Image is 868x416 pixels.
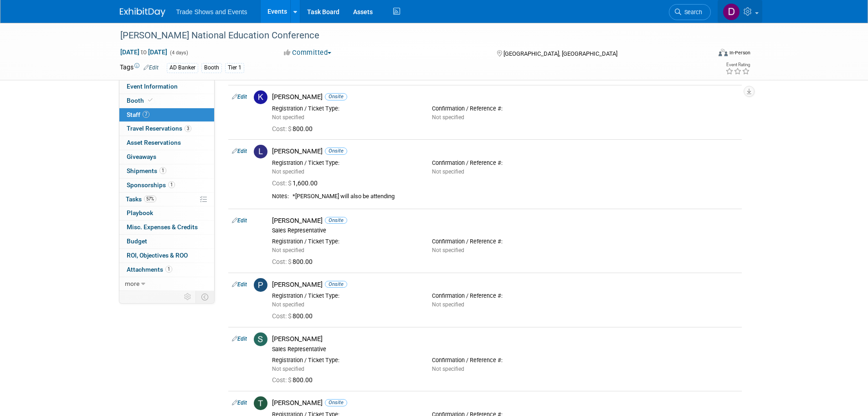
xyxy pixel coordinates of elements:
[127,83,178,90] span: Event Information
[120,48,168,56] span: [DATE] [DATE]
[325,281,347,288] span: Onsite
[127,252,188,259] span: ROI, Objectives & ROO
[272,346,738,353] div: Sales Representative
[127,111,149,118] span: Staff
[119,179,214,192] a: Sponsorships1
[127,237,147,245] span: Budget
[167,63,198,73] div: AD Banker
[127,223,198,231] span: Misc. Expenses & Credits
[143,111,149,118] span: 7
[127,153,156,160] span: Giveaways
[119,80,214,94] a: Event Information
[254,396,267,410] img: T.jpg
[272,114,304,121] span: Not specified
[119,263,214,277] a: Attachments1
[119,122,214,136] a: Travel Reservations3
[119,150,214,164] a: Giveaways
[144,64,159,71] a: Edit
[272,227,738,234] div: Sales Representative
[232,336,247,342] a: Edit
[272,292,418,300] div: Registration / Ticket Type:
[272,147,738,156] div: [PERSON_NAME]
[232,217,247,224] a: Edit
[272,193,289,200] div: Notes:
[165,266,172,273] span: 1
[119,277,214,291] a: more
[272,258,316,265] span: 800.00
[272,179,321,187] span: 1,600.00
[272,376,293,384] span: Cost: $
[272,238,418,245] div: Registration / Ticket Type:
[120,63,159,73] td: Tags
[119,193,214,206] a: Tasks57%
[272,125,293,132] span: Cost: $
[325,93,347,100] span: Onsite
[169,50,188,56] span: (4 days)
[293,193,738,200] div: *[PERSON_NAME] will also be attending
[723,3,740,21] img: Deb Leadbetter
[272,93,738,101] div: [PERSON_NAME]
[325,399,347,406] span: Onsite
[125,280,139,287] span: more
[127,97,154,104] span: Booth
[272,366,304,372] span: Not specified
[272,312,293,320] span: Cost: $
[669,4,711,20] a: Search
[272,105,418,112] div: Registration / Ticket Type:
[254,278,267,292] img: P.jpg
[119,249,214,263] a: ROI, Objectives & ROO
[168,181,175,188] span: 1
[432,105,578,112] div: Confirmation / Reference #:
[119,136,214,150] a: Asset Reservations
[254,145,267,158] img: L.jpg
[119,206,214,220] a: Playbook
[432,301,464,308] span: Not specified
[176,8,247,16] span: Trade Shows and Events
[127,139,181,146] span: Asset Reservations
[432,366,464,372] span: Not specified
[272,179,293,187] span: Cost: $
[185,125,191,132] span: 3
[681,9,702,16] span: Search
[127,167,166,174] span: Shipments
[119,164,214,178] a: Shipments1
[281,48,335,58] button: Committed
[117,27,697,44] div: [PERSON_NAME] National Education Conference
[325,147,347,154] span: Onsite
[119,94,214,108] a: Booth
[254,332,267,346] img: S.jpg
[432,169,464,175] span: Not specified
[272,159,418,167] div: Registration / Ticket Type:
[144,195,156,202] span: 57%
[272,376,316,384] span: 800.00
[432,114,464,121] span: Not specified
[119,221,214,234] a: Misc. Expenses & Credits
[127,125,191,132] span: Travel Reservations
[432,247,464,253] span: Not specified
[126,195,156,203] span: Tasks
[272,280,738,289] div: [PERSON_NAME]
[729,49,750,56] div: In-Person
[148,98,153,103] i: Booth reservation complete
[180,291,196,303] td: Personalize Event Tab Strip
[127,266,172,273] span: Attachments
[232,400,247,406] a: Edit
[657,47,751,61] div: Event Format
[119,108,214,122] a: Staff7
[432,292,578,300] div: Confirmation / Reference #:
[272,247,304,253] span: Not specified
[272,258,293,265] span: Cost: $
[272,125,316,132] span: 800.00
[195,291,214,303] td: Toggle Event Tabs
[254,90,267,104] img: K.jpg
[225,63,244,73] div: Tier 1
[272,335,738,343] div: [PERSON_NAME]
[503,50,617,57] span: [GEOGRAPHIC_DATA], [GEOGRAPHIC_DATA]
[272,216,738,225] div: [PERSON_NAME]
[119,235,214,248] a: Budget
[432,238,578,245] div: Confirmation / Reference #:
[272,312,316,320] span: 800.00
[325,217,347,224] span: Onsite
[272,399,738,407] div: [PERSON_NAME]
[272,301,304,308] span: Not specified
